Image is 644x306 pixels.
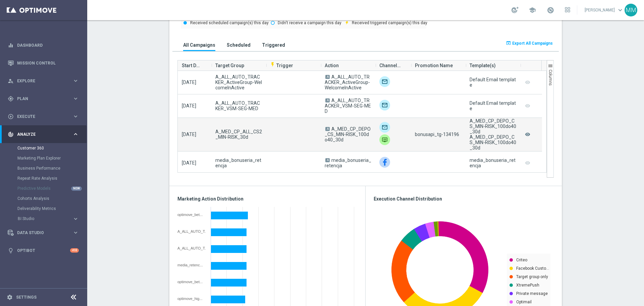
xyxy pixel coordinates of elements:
text: Facebook Custo… [516,266,549,271]
text: Received triggered campaign(s) this day [352,20,427,25]
button: person_search Explore keyboard_arrow_right [7,78,79,84]
div: BI Studio [17,214,87,224]
button: gps_fixed Plan keyboard_arrow_right [7,96,79,101]
span: A_MED_CP_DEPO_CS_MIN-RISK_100do40_30d [325,126,371,142]
div: Business Performance [17,163,87,173]
div: Cohorts Analysis [17,193,87,204]
span: A [325,158,330,162]
h3: Execution Channel Distribution [374,196,554,202]
button: Scheduled [225,39,252,51]
div: optimove_bet_1D_plus [177,213,206,217]
text: Criteo [516,258,527,262]
i: equalizer [8,42,14,48]
img: Optimail [379,122,390,133]
span: Trigger [270,63,293,68]
a: Deliverability Metrics [17,206,70,211]
div: Optibot [8,242,79,259]
a: Dashboard [17,36,79,54]
span: A [325,98,330,102]
i: track_changes [8,131,14,137]
div: Default Email template [470,100,516,111]
div: optimove_high_value [177,297,206,301]
a: Mission Control [17,54,79,72]
a: Marketing Plan Explorer [17,156,70,161]
button: track_changes Analyze keyboard_arrow_right [7,132,79,137]
i: person_search [8,78,14,84]
div: Customer 360 [17,143,87,153]
a: Optibot [17,242,70,259]
span: BI Studio [18,217,66,221]
i: keyboard_arrow_right [72,216,79,222]
button: play_circle_outline Execute keyboard_arrow_right [7,114,79,119]
img: Facebook Custom Audience [379,157,390,168]
span: Data Studio [17,231,72,235]
a: Customer 360 [17,145,70,151]
i: keyboard_arrow_right [72,95,79,102]
h3: Scheduled [227,42,251,48]
text: Target group only [516,274,548,279]
span: A_MED_CP_ALL_CS2_MIN-RISK_30d [215,129,262,140]
span: keyboard_arrow_down [616,6,624,14]
text: Received scheduled campaign(s) this day [190,20,269,25]
a: Repeat Rate Analysis [17,176,70,181]
div: Predictive Models [17,183,87,193]
i: settings [7,294,13,300]
span: Promotion Name [415,59,453,72]
div: Data Studio [8,230,72,236]
i: remove_red_eye [524,130,531,139]
span: A_ALL_AUTO_TRACKER_VSM-SEG-MED [325,98,371,114]
button: lightbulb Optibot +10 [7,248,79,253]
button: equalizer Dashboard [7,43,79,48]
a: Business Performance [17,166,70,171]
span: Start Date [182,59,202,72]
span: Channel(s) [379,59,401,72]
span: A_ALL_AUTO_TRACKER_ActiveGroup-WelcomeInActive [215,74,262,90]
span: [DATE] [182,132,196,137]
i: keyboard_arrow_right [72,113,79,120]
i: keyboard_arrow_right [72,131,79,137]
span: Analyze [17,132,72,136]
img: Private message [379,134,390,145]
span: Target Group [215,59,244,72]
div: Plan [8,96,72,102]
button: open_in_browser Export All Campaigns [505,39,554,48]
div: Marketing Plan Explorer [17,153,87,163]
div: A_ALL_AUTO_TRACKER_ActiveGroup-WelcomeInActive [177,229,206,233]
button: All Campaigns [181,39,217,51]
h3: Triggered [262,42,285,48]
div: A_MED_CP_DEPO_CS_MIN-RISK_100do40_30d [470,134,516,150]
span: A_ALL_AUTO_TRACKER_VSM-SEG-MED [215,100,262,111]
button: Data Studio keyboard_arrow_right [7,230,79,235]
i: keyboard_arrow_right [72,229,79,236]
div: MM [625,4,637,16]
img: Target group only [379,76,390,87]
text: Optimail [516,300,532,304]
img: Target group only [379,100,390,111]
span: media_bonuseria_retencja [325,158,371,168]
span: A [325,127,330,131]
span: Columns [548,70,553,86]
span: Action [325,59,339,72]
div: Deliverability Metrics [17,204,87,214]
i: keyboard_arrow_right [72,78,79,84]
div: A_MED_CP_DEPO_CS_MIN-RISK_100do40_30d [470,118,516,134]
div: A_ALL_AUTO_TRACKER_VSM-SEG-MED [177,246,206,250]
button: Triggered [260,39,287,51]
h3: All Campaigns [183,42,215,48]
div: Mission Control [7,60,79,66]
div: Explore [8,78,72,84]
button: BI Studio keyboard_arrow_right [17,216,79,221]
span: school [529,6,536,14]
div: BI Studio [18,217,72,221]
span: A [325,75,330,79]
